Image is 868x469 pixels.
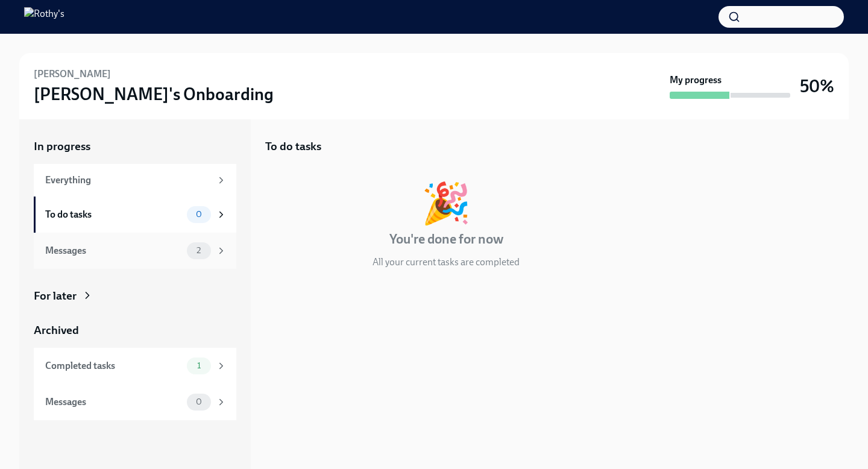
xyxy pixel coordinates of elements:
a: Everything [34,164,236,197]
a: For later [34,288,236,304]
span: 0 [189,210,209,219]
span: 1 [190,361,208,370]
span: 0 [189,397,209,406]
a: Messages2 [34,233,236,269]
div: Messages [45,395,182,409]
div: Everything [45,174,211,187]
h3: [PERSON_NAME]'s Onboarding [34,83,274,105]
a: To do tasks0 [34,197,236,233]
h5: To do tasks [265,139,321,154]
strong: My progress [670,74,722,87]
a: Archived [34,323,236,338]
div: Messages [45,244,182,257]
div: 🎉 [421,183,471,223]
h4: You're done for now [389,230,503,248]
a: Completed tasks1 [34,348,236,384]
div: Completed tasks [45,359,182,373]
p: All your current tasks are completed [373,256,520,269]
h3: 50% [800,75,834,97]
div: For later [34,288,77,304]
img: Rothy's [24,7,64,27]
h6: [PERSON_NAME] [34,68,111,81]
div: To do tasks [45,208,182,221]
a: Messages0 [34,384,236,420]
span: 2 [189,246,208,255]
a: In progress [34,139,236,154]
